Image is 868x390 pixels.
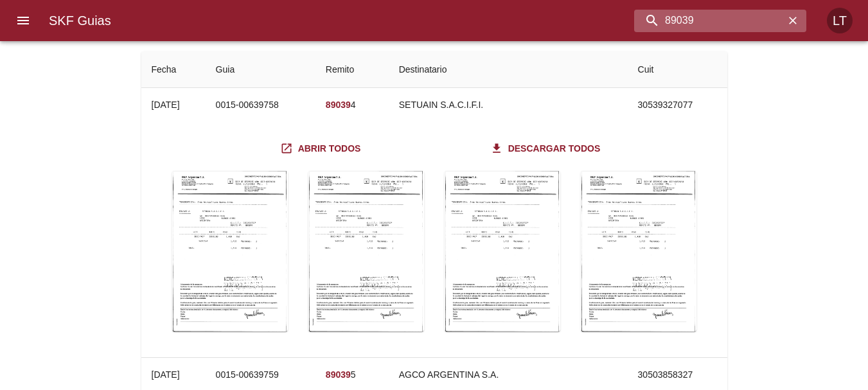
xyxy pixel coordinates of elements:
[634,10,784,32] input: buscar
[141,88,206,121] td: [DATE]
[628,88,727,121] td: 30539327077
[628,51,727,88] th: Cuit
[49,10,111,31] h6: SKF Guias
[206,88,315,121] td: 0015-00639758
[326,369,351,380] em: 89039
[488,137,606,161] a: Descargar todos
[283,141,361,157] span: Abrir todos
[827,8,853,33] div: LT
[326,100,351,110] em: 89039
[315,51,389,88] th: Remito
[278,137,366,161] a: Abrir todos
[493,141,601,157] span: Descargar todos
[389,51,628,88] th: Destinatario
[827,8,853,33] div: Abrir información de usuario
[315,88,389,121] td: 4
[206,51,315,88] th: Guia
[172,171,288,332] div: Arir imagen
[8,5,39,36] button: menu
[308,171,424,332] div: Arir imagen
[389,88,628,121] td: SETUAIN S.A.C.I.F.I.
[141,51,206,88] th: Fecha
